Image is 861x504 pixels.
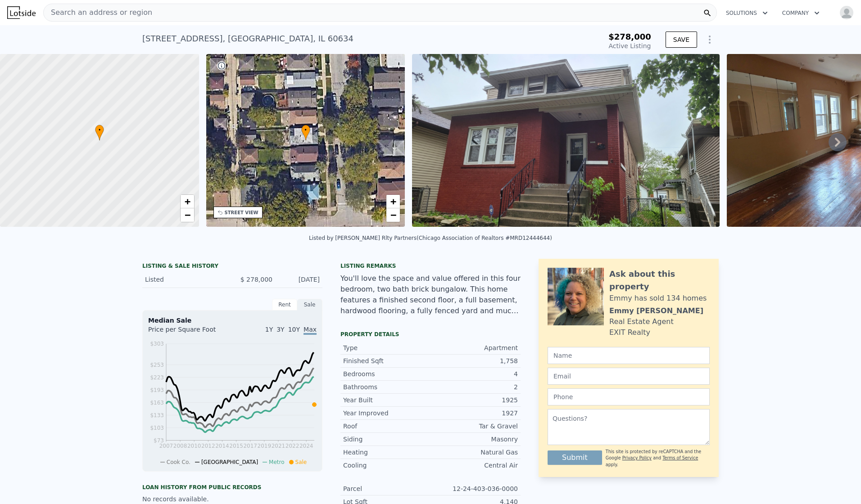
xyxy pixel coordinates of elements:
div: 1,758 [430,356,518,365]
div: Finished Sqft [343,356,430,365]
a: Zoom in [181,195,194,208]
div: Roof [343,422,430,431]
div: Property details [340,331,521,338]
div: Bathrooms [343,382,430,391]
tspan: $103 [150,425,164,431]
span: • [301,126,310,134]
div: Ask about this property [609,268,710,293]
tspan: 2019 [258,443,272,449]
button: Show Options [701,31,719,49]
button: Company [775,5,827,21]
tspan: 2014 [215,443,229,449]
div: You'll love the space and value offered in this four bedroom, two bath brick bungalow. This home ... [340,273,521,316]
span: − [184,209,190,220]
div: 1925 [430,396,518,405]
div: This site is protected by reCAPTCHA and the Google and apply. [606,449,710,468]
button: SAVE [666,31,697,48]
span: Cook Co. [167,459,190,465]
div: Natural Gas [430,448,518,457]
div: 4 [430,369,518,378]
div: Siding [343,435,430,444]
a: Zoom out [181,208,194,222]
button: Solutions [719,5,775,21]
tspan: $253 [150,362,164,368]
span: 3Y [276,326,284,333]
img: Lotside [7,6,36,19]
div: Loan history from public records [142,484,322,491]
div: Parcel [343,484,430,493]
div: Listing remarks [340,262,521,270]
tspan: $163 [150,400,164,406]
tspan: $223 [150,374,164,381]
img: Sale: 167441534 Parcel: 22117064 [412,54,720,227]
div: • [95,125,104,140]
input: Email [548,368,710,385]
div: [DATE] [280,275,320,284]
div: EXIT Realty [609,327,650,338]
span: 1Y [265,326,273,333]
div: 1927 [430,409,518,418]
div: Masonry [430,435,518,444]
div: Central Air [430,461,518,470]
div: 12-24-403-036-0000 [430,484,518,493]
div: Tar & Gravel [430,422,518,431]
tspan: $73 [154,437,164,444]
span: − [390,209,396,220]
tspan: 2015 [229,443,243,449]
div: Type [343,343,430,352]
span: Metro [269,459,284,465]
div: LISTING & SALE HISTORY [142,262,322,271]
tspan: 2010 [187,443,201,449]
div: Listed by [PERSON_NAME] Rlty Partners (Chicago Association of Realtors #MRD12444644) [309,235,552,241]
div: Bedrooms [343,369,430,378]
div: Emmy has sold 134 homes [609,293,707,304]
tspan: 2017 [243,443,257,449]
tspan: 2012 [201,443,215,449]
input: Name [548,347,710,364]
span: [GEOGRAPHIC_DATA] [201,459,258,465]
a: Zoom out [386,208,400,222]
button: Submit [548,450,602,465]
span: + [184,196,190,207]
a: Privacy Policy [622,455,652,460]
div: Cooling [343,461,430,470]
tspan: 2021 [272,443,285,449]
div: Listed [145,275,225,284]
div: STREET VIEW [225,209,258,216]
div: Year Built [343,396,430,405]
span: Max [304,326,317,335]
div: Year Improved [343,409,430,418]
input: Phone [548,388,710,405]
div: Real Estate Agent [609,316,674,327]
span: $278,000 [608,32,651,41]
div: 2 [430,382,518,391]
a: Terms of Service [662,455,698,460]
div: Apartment [430,343,518,352]
div: No records available. [142,495,322,504]
span: + [390,196,396,207]
div: Price per Square Foot [148,325,232,339]
a: Zoom in [386,195,400,208]
tspan: 2022 [285,443,299,449]
span: • [95,126,104,134]
div: • [301,125,310,140]
span: $ 278,000 [240,276,272,283]
span: Sale [295,459,307,465]
span: Active Listing [609,42,651,49]
tspan: $133 [150,412,164,418]
div: Rent [272,299,297,310]
div: [STREET_ADDRESS] , [GEOGRAPHIC_DATA] , IL 60634 [142,32,353,45]
div: Heating [343,448,430,457]
div: Emmy [PERSON_NAME] [609,306,703,316]
div: Median Sale [148,316,317,325]
span: 10Y [288,326,300,333]
tspan: 2008 [173,443,187,449]
img: avatar [839,5,854,20]
tspan: 2007 [159,443,173,449]
span: Search an address or region [44,7,152,18]
tspan: 2024 [299,443,313,449]
div: Sale [297,299,322,310]
tspan: $193 [150,387,164,393]
tspan: $303 [150,341,164,347]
